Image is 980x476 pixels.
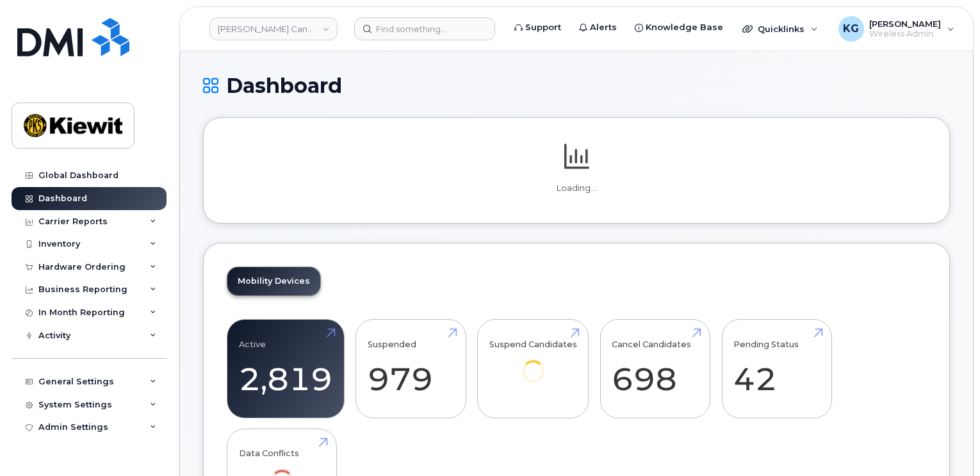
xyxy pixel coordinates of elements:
a: Suspend Candidates [489,327,577,400]
a: Cancel Candidates 698 [612,327,698,411]
h1: Dashboard [203,74,950,97]
p: Loading... [227,183,926,194]
a: Pending Status 42 [733,327,820,411]
a: Active 2,819 [239,327,332,411]
a: Mobility Devices [227,267,320,295]
a: Suspended 979 [368,327,454,411]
